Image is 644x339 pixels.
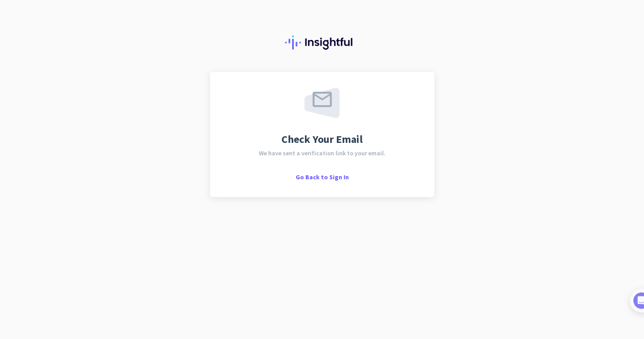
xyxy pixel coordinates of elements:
[285,35,359,50] img: Insightful
[296,173,349,181] span: Go Back to Sign In
[281,134,363,145] span: Check Your Email
[259,150,386,156] span: We have sent a verification link to your email.
[304,88,340,118] img: email-sent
